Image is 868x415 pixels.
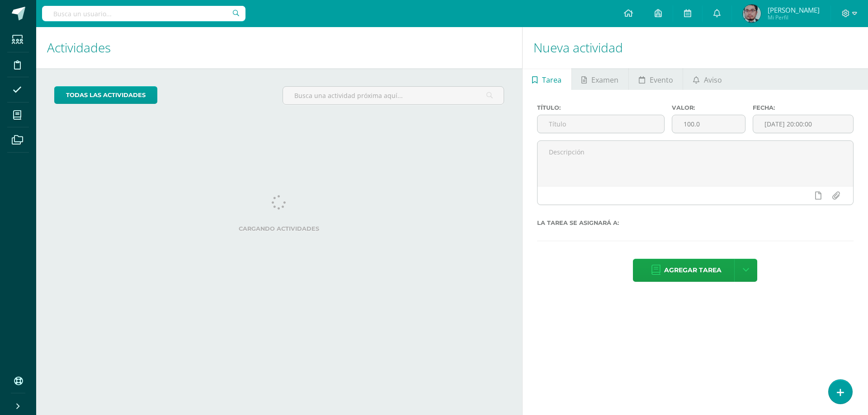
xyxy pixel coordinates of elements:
[629,68,683,90] a: Evento
[47,27,511,68] h1: Actividades
[537,104,665,111] label: Título:
[753,104,854,111] label: Fecha:
[572,68,628,90] a: Examen
[753,115,853,133] input: Fecha de entrega
[768,5,820,14] span: [PERSON_NAME]
[54,86,157,104] a: todas las Actividades
[664,259,722,281] span: Agregar tarea
[591,69,618,91] span: Examen
[542,69,561,91] span: Tarea
[683,68,731,90] a: Aviso
[538,115,664,133] input: Título
[672,104,745,111] label: Valor:
[650,69,673,91] span: Evento
[704,69,722,91] span: Aviso
[672,115,745,133] input: Puntos máximos
[768,14,820,21] span: Mi Perfil
[523,68,571,90] a: Tarea
[533,27,857,68] h1: Nueva actividad
[54,225,504,232] label: Cargando actividades
[537,219,854,226] label: La tarea se asignará a:
[743,5,761,23] img: c79a8ee83a32926c67f9bb364e6b58c4.png
[42,6,245,21] input: Busca un usuario...
[283,87,503,104] input: Busca una actividad próxima aquí...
